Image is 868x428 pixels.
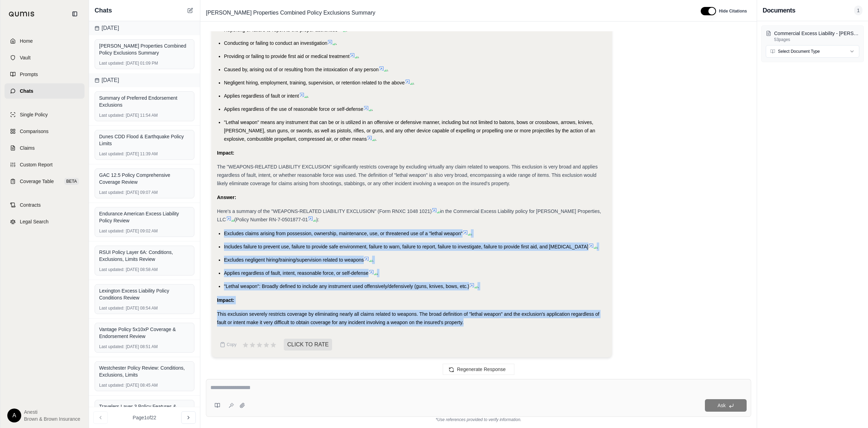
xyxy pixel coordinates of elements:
span: . [597,244,598,249]
a: Comparisons [5,124,85,139]
span: Includes failure to prevent use, failure to provide safe environment, failure to warn, failure to... [224,244,588,249]
span: Last updated: [99,305,124,311]
span: Regenerate Response [457,367,506,372]
span: . [307,93,309,99]
span: Last updated: [99,151,124,157]
span: Last updated: [99,228,124,234]
div: GAC 12.5 Policy Comprehensive Coverage Review [99,172,190,186]
div: Westchester Policy Review: Conditions, Exclusions, Limits [99,364,190,378]
div: Travelers Layer 3 Policy Features & Conditions [99,403,190,417]
div: RSUI Policy Layer 6A: Conditions, Exclusions, Limits Review [99,249,190,263]
strong: Impact: [217,297,234,303]
span: Brown & Brown Insurance [24,415,80,422]
span: Excludes claims arising from possession, ownership, maintenance, use, or threatened use of a "let... [224,231,463,236]
span: . [471,231,472,236]
span: This exclusion severely restricts coverage by eliminating nearly all claims related to weapons. T... [217,311,600,325]
span: Home [20,38,33,44]
a: Chats [5,83,85,99]
span: "Lethal weapon" means any instrument that can be or is utilized in an offensive or defensive mann... [224,120,595,142]
span: Anesti [24,409,80,415]
span: Excludes negligent hiring/training/supervision related to weapons [224,257,364,263]
span: Chats [20,88,33,94]
span: "Lethal weapon": Broadly defined to include any instrument used offensively/defensively (guns, kn... [224,283,469,289]
span: Providing or failing to provide first aid or medical treatment [224,53,349,59]
div: Endurance American Excess Liability Policy Review [99,210,190,224]
a: Custom Report [5,157,85,172]
button: Ask [705,399,747,412]
span: Prompts [20,71,38,78]
strong: Impact: [217,150,234,156]
div: [DATE] 09:07 AM [99,190,190,195]
span: Ask [717,403,725,408]
div: [PERSON_NAME] Properties Combined Policy Exclusions Summary [99,42,190,56]
span: . [375,136,377,142]
div: Summary of Preferred Endorsement Exclusions [99,94,190,108]
button: Copy [217,338,239,352]
span: Coverage Table [20,178,54,185]
span: Last updated: [99,344,124,349]
div: Dunes CDD Flood & Earthquake Policy Limits [99,133,190,147]
div: [DATE] [89,73,200,87]
img: Qumis Logo [9,11,35,17]
span: Single Policy [20,111,48,118]
button: New Chat [186,6,194,15]
div: *Use references provided to verify information. [206,417,751,422]
span: Applies regardless of fault or intent [224,93,299,99]
span: Last updated: [99,267,124,272]
span: Chats [95,6,112,15]
span: Negligent hiring, employment, training, supervision, or retention related to the above [224,80,405,85]
span: . [358,53,359,59]
span: . [477,283,479,289]
span: Copy [227,342,236,347]
span: Reporting or failure to report to the proper authorities [224,27,338,33]
div: [DATE] 08:58 AM [99,267,190,272]
div: A [7,409,21,422]
span: Applies regardless of the use of reasonable force or self-defense [224,106,363,112]
span: 1 [854,6,862,15]
a: Prompts [5,67,85,82]
strong: Answer: [217,195,236,200]
div: Edit Title [203,7,692,18]
div: [DATE] 08:51 AM [99,344,190,349]
div: Vantage Policy 5x10xP Coverage & Endorsement Review [99,326,190,340]
a: Vault [5,50,85,65]
div: Lexington Excess Liability Policy Conditions Review [99,287,190,301]
span: The "WEAPONS-RELATED LIABILITY EXCLUSION" significantly restricts coverage by excluding virtually... [217,164,598,186]
span: . [387,67,388,72]
span: . [336,40,337,46]
a: Contracts [5,197,85,213]
span: Contracts [20,201,41,208]
p: 53 pages [774,37,859,42]
p: Commercial Excess Liability - Meredith Properties.PDF [774,30,859,37]
a: Claims [5,140,85,156]
span: Legal Search [20,218,49,225]
button: Collapse sidebar [69,8,80,19]
span: Last updated: [99,60,124,66]
span: in the Commercial Excess Liability policy for [PERSON_NAME] Properties, LLC [217,208,601,222]
span: Page 1 of 22 [133,414,156,421]
span: [PERSON_NAME] Properties Combined Policy Exclusions Summary [203,7,378,18]
a: Single Policy [5,107,85,122]
span: Conducting or failing to conduct an investigation [224,40,327,46]
span: CLICK TO RATE [284,339,332,351]
span: ): [316,217,319,222]
div: [DATE] 08:54 AM [99,305,190,311]
span: Vault [20,54,31,61]
div: [DATE] [89,21,200,35]
span: BETA [64,178,79,185]
div: [DATE] 11:39 AM [99,151,190,157]
span: Here's a summary of the "WEAPONS-RELATED LIABILITY EXCLUSION" (Form RNXC 1048 1021) [217,208,432,214]
span: . [372,106,373,112]
span: Comparisons [20,128,48,135]
div: [DATE] 08:45 AM [99,382,190,388]
a: Home [5,33,85,49]
span: . [413,80,415,85]
span: Caused by, arising out of or resulting from the intoxication of any person [224,67,379,72]
div: [DATE] 09:02 AM [99,228,190,234]
span: Last updated: [99,382,124,388]
span: Applies regardless of fault, intent, reasonable force, or self-defense [224,270,369,276]
div: [DATE] 11:54 AM [99,113,190,118]
a: Coverage TableBETA [5,174,85,189]
button: Commercial Excess Liability - [PERSON_NAME] Properties.PDF53pages [766,30,859,42]
h3: Documents [763,6,795,15]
